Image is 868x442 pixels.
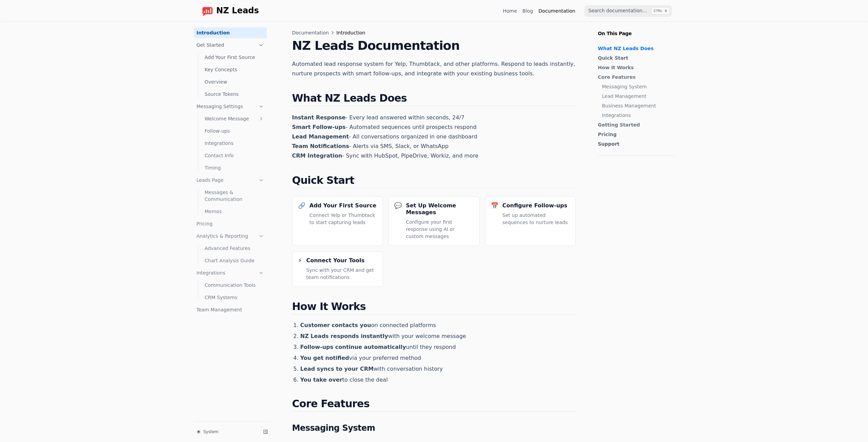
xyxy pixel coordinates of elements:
[300,366,374,372] strong: Lead syncs to your CRM
[194,27,267,38] a: Introduction
[406,219,474,240] p: Configure your first response using AI or custom messages
[298,202,305,209] div: 🔗
[502,212,570,226] p: Set up automated sequences to nurture leads
[292,39,576,53] h1: NZ Leads Documentation
[292,92,576,106] h2: What NZ Leads Does
[202,64,267,75] a: Key Concepts
[261,427,270,437] button: Collapse sidebar
[202,280,267,291] a: Communication Tools
[292,29,329,36] span: Documentation
[602,102,671,109] a: Business Management
[306,267,377,281] p: Sync with your CRM and get team notifications
[202,187,267,205] a: Messages & Communication
[194,101,267,112] a: Messaging Settings
[491,202,498,209] div: 📅
[292,59,576,78] p: Automated lead response system for Yelp, Thumbtack, and other platforms. Respond to leads instant...
[584,5,672,17] input: Search documentation…
[602,93,671,100] a: Lead Management
[194,427,258,437] button: System
[300,332,576,340] li: with your welcome message
[292,143,349,149] strong: Team Notifications
[306,257,365,264] h3: Connect Your Tools
[194,231,267,241] a: Analytics & Reporting
[292,174,576,188] h2: Quick Start
[300,377,342,383] strong: You take over
[292,251,383,287] a: ⚡Connect Your ToolsSync with your CRM and get team notifications
[503,8,517,14] a: Home
[300,344,406,350] strong: Follow-ups continue automatically
[202,292,267,303] a: CRM Systems
[593,22,680,37] p: On This Page
[292,300,576,314] h2: How It Works
[292,133,349,140] strong: Lead Management
[202,255,267,266] a: Chart Analysis Guide
[336,29,365,36] span: Introduction
[292,196,383,246] a: 🔗Add Your First SourceConnect Yelp or Thumbtack to start capturing leads
[598,131,671,138] a: Pricing
[202,243,267,254] a: Advanced Features
[202,162,267,173] a: Timing
[300,343,576,351] li: until they respond
[598,64,671,71] a: How It Works
[292,113,576,161] p: - Every lead answered within seconds, 24/7 - Automated sequences until prospects respond - All co...
[202,113,267,124] a: Welcome Message
[202,52,267,63] a: Add Your First Source
[300,333,388,339] strong: NZ Leads responds instantly
[300,354,576,362] li: via your preferred method
[394,202,402,209] div: 💬
[310,212,378,226] p: Connect Yelp or Thumbtack to start capturing leads
[202,150,267,161] a: Contact Info
[598,141,671,147] a: Support
[598,55,671,61] a: Quick Start
[292,124,346,130] strong: Smart Follow-ups
[300,376,576,384] li: to close the deal
[523,8,533,14] a: Blog
[300,321,576,329] li: on connected platforms
[202,5,213,16] img: logo
[502,202,567,209] h3: Configure Follow-ups
[388,196,480,246] a: 💬Set Up Welcome MessagesConfigure your first response using AI or custom messages
[300,355,349,361] strong: You get notified
[598,45,671,52] a: What NZ Leads Does
[194,40,267,50] a: Get Started
[292,152,342,159] strong: CRM Integration
[539,8,575,14] a: Documentation
[202,76,267,87] a: Overview
[598,74,671,80] a: Core Features
[194,218,267,229] a: Pricing
[202,89,267,100] a: Source Tokens
[292,423,576,433] h3: Messaging System
[406,202,474,216] h3: Set Up Welcome Messages
[602,112,671,119] a: Integrations
[300,365,576,373] li: with conversation history
[292,114,346,121] strong: Instant Response
[298,257,302,264] div: ⚡
[310,202,376,209] h3: Add Your First Source
[194,304,267,315] a: Team Management
[292,398,576,412] h2: Core Features
[485,196,576,246] a: 📅Configure Follow-upsSet up automated sequences to nurture leads
[194,267,267,278] a: Integrations
[202,138,267,149] a: Integrations
[602,83,671,90] a: Messaging System
[197,5,259,16] a: Home page
[216,6,259,16] span: NZ Leads
[202,206,267,217] a: Memos
[194,175,267,186] a: Leads Page
[598,121,671,128] a: Getting Started
[202,126,267,136] a: Follow-ups
[300,322,371,328] strong: Customer contacts you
